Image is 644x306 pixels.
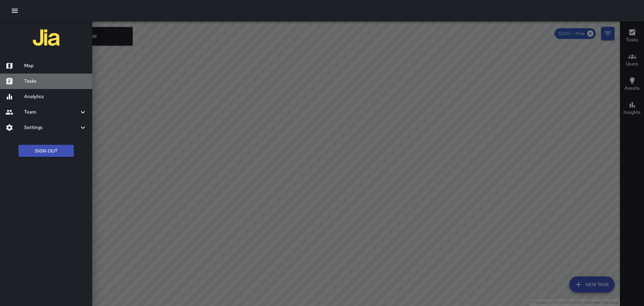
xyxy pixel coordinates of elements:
[24,124,79,131] h6: Settings
[24,93,87,100] h6: Analytics
[18,145,74,157] button: Sign Out
[24,62,87,70] h6: Map
[33,24,60,51] img: jia-logo
[24,78,87,85] h6: Tasks
[24,108,79,116] h6: Team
